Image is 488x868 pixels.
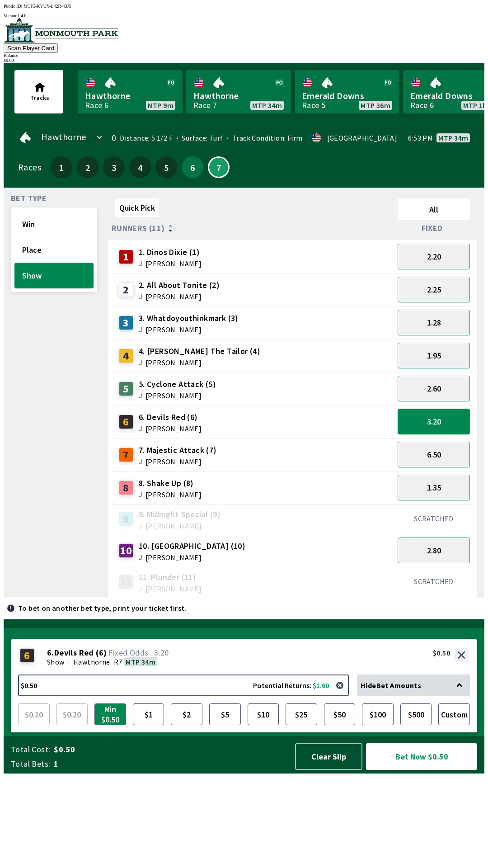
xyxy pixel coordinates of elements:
[288,706,315,723] span: $25
[139,293,220,300] span: J: [PERSON_NAME]
[129,156,151,178] button: 4
[119,316,133,330] div: 3
[79,164,96,170] span: 2
[85,102,108,109] div: Race 6
[78,70,183,113] a: HawthorneRace 6MTP 9m
[23,4,71,9] span: MCF5-KYUY-L42R-43J5
[73,657,110,666] span: Hawthorne
[366,743,477,770] button: Bet Now $0.50
[22,270,86,281] span: Show
[68,657,70,666] span: ·
[119,448,133,462] div: 7
[14,211,94,237] button: Win
[303,751,354,762] span: Clear Slip
[139,509,221,520] span: 9. Midnight Special (9)
[139,359,260,366] span: J: [PERSON_NAME]
[131,164,149,170] span: 4
[105,164,122,170] span: 3
[139,571,202,583] span: 11. Plunder (11)
[103,156,125,178] button: 3
[422,225,443,232] span: Fixed
[398,409,470,434] button: 3.20
[427,482,441,493] span: 1.35
[115,198,159,217] button: Quick Pick
[394,224,474,233] div: Fixed
[4,53,484,58] div: Balance
[361,681,421,690] span: Hide Bet Amounts
[248,703,279,725] button: $10
[173,133,223,142] span: Surface: Turf
[4,43,58,53] button: Scan Player Card
[110,134,116,142] div: 0
[119,283,133,297] div: 2
[18,675,349,696] button: $0.50Potential Returns: $1.60
[398,244,470,269] button: 2.20
[171,703,202,725] button: $2
[148,102,174,109] span: MTP 9m
[302,90,392,102] span: Emerald Downs
[327,134,398,142] div: [GEOGRAPHIC_DATA]
[155,156,177,178] button: 5
[438,134,468,142] span: MTP 34m
[364,706,391,723] span: $100
[402,204,466,215] span: All
[400,703,432,725] button: $500
[208,156,230,178] button: 7
[186,70,291,113] a: HawthorneRace 7MTP 34m
[139,540,245,552] span: 10. [GEOGRAPHIC_DATA] (10)
[54,759,286,769] span: 1
[41,133,86,141] span: Hawthorne
[11,744,50,755] span: Total Cost:
[4,18,118,42] img: venue logo
[135,706,162,723] span: $1
[154,647,169,658] span: 3.20
[158,164,175,170] span: 5
[97,706,124,723] span: Min $0.50
[22,219,86,229] span: Win
[302,102,325,109] div: Race 5
[193,90,284,102] span: Hawthorne
[94,703,126,725] button: Min $0.50
[295,743,362,770] button: Clear Slip
[96,648,107,657] span: ( 6 )
[4,58,484,63] div: $ 0.00
[427,284,441,295] span: 2.25
[182,156,203,178] button: 6
[139,585,202,592] span: J: [PERSON_NAME]
[77,156,99,178] button: 2
[398,475,470,500] button: 1.35
[374,751,469,762] span: Bet Now $0.50
[427,251,441,262] span: 2.20
[398,538,470,563] button: 2.80
[408,134,433,142] span: 6:53 PM
[139,246,202,258] span: 1. Dinos Dixie (1)
[119,382,133,396] div: 5
[54,648,94,657] span: Devils Red
[410,102,434,109] div: Race 6
[20,648,34,663] div: 6
[139,279,220,291] span: 2. All About Tonite (2)
[398,442,470,467] button: 6.50
[295,70,399,113] a: Emerald DownsRace 5MTP 36m
[119,512,133,526] div: 9
[361,102,390,109] span: MTP 36m
[4,13,484,18] div: Version 1.4.0
[398,343,470,368] button: 1.95
[398,376,470,401] button: 2.60
[252,102,282,109] span: MTP 34m
[85,90,175,102] span: Hawthorne
[133,703,164,725] button: $1
[139,458,217,465] span: J: [PERSON_NAME]
[324,703,356,725] button: $50
[427,350,441,361] span: 1.95
[211,165,226,170] span: 7
[11,195,47,202] span: Bet Type
[139,425,202,432] span: J: [PERSON_NAME]
[139,392,216,399] span: J: [PERSON_NAME]
[126,657,155,666] span: MTP 34m
[209,703,241,725] button: $5
[139,378,216,390] span: 5. Cyclone Attack (5)
[47,648,54,657] span: 6 .
[112,225,165,232] span: Runners (11)
[139,444,217,456] span: 7. Majestic Attack (7)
